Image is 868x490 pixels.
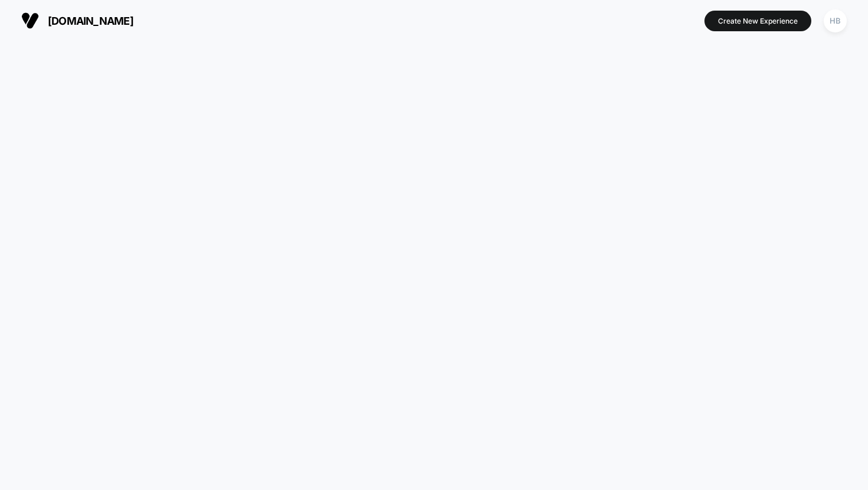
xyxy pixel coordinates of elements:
[824,9,847,32] div: HB
[21,12,39,29] img: Visually logo
[704,11,811,31] button: Create New Experience
[48,15,133,27] span: [DOMAIN_NAME]
[18,11,137,30] button: [DOMAIN_NAME]
[820,9,850,33] button: HB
